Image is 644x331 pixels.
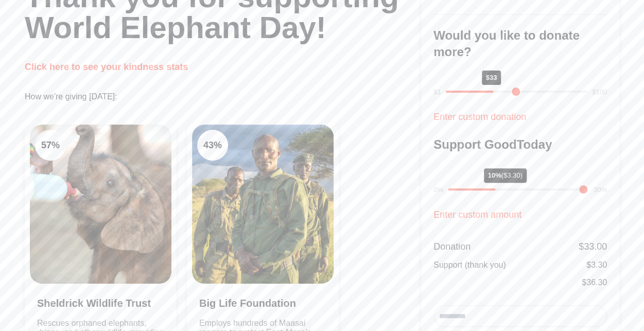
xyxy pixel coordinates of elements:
[199,296,326,310] h3: Big Life Foundation
[591,260,607,269] span: 3.30
[594,185,607,195] div: 30%
[433,87,441,97] div: $1
[433,239,471,254] div: Donation
[37,296,164,310] h3: Sheldrick Wildlife Trust
[582,276,607,289] div: $
[579,239,607,254] div: $
[433,112,526,122] a: Enter custom donation
[433,259,506,271] div: Support (thank you)
[35,130,66,161] div: 57 %
[30,125,171,284] img: Clean Air Task Force
[501,171,523,179] span: ($3.30)
[586,278,607,287] span: 36.30
[482,71,501,85] div: $33
[433,185,443,195] div: 0%
[584,241,607,252] span: 33.00
[586,259,607,271] div: $
[433,27,607,60] h3: Would you like to donate more?
[25,62,188,72] a: Click here to see your kindness stats
[192,125,334,284] img: Clean Cooking Alliance
[484,168,527,183] div: 10%
[433,210,521,220] a: Enter custom amount
[197,130,228,161] div: 43 %
[433,136,607,153] h3: Support GoodToday
[25,91,421,103] p: How we're giving [DATE]:
[592,87,607,97] div: $100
